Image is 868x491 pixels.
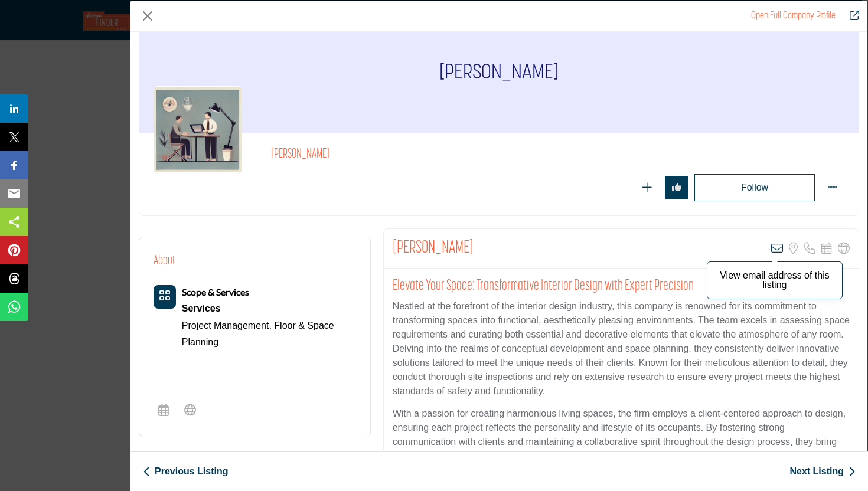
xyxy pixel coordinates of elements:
[665,176,688,199] button: Redirect to login page
[841,9,859,23] a: Redirect to ariella-ely
[393,277,850,295] h2: Elevate Your Space: Transformative Interior Design with Expert Precision
[143,464,228,479] a: Previous Listing
[154,251,175,271] h2: About
[439,15,559,133] h1: [PERSON_NAME]
[694,174,815,201] button: Redirect to login
[139,7,156,25] button: Close
[635,176,659,199] button: Redirect to login page
[182,286,249,297] b: Scope & Services
[393,238,474,259] h2: Ariella Ely
[182,320,334,347] a: Floor & Space Planning
[393,299,850,398] p: Nestled at the forefront of the interior design industry, this company is renowned for its commit...
[713,271,836,290] p: View email address of this listing
[182,287,249,297] a: Scope & Services
[821,176,844,199] button: More Options
[751,11,836,21] a: Redirect to ariella-ely
[154,285,176,309] button: Category Icon
[182,320,272,330] a: Project Management,
[154,86,242,174] img: ariella-ely logo
[182,300,356,317] div: Interior and exterior spaces including lighting, layouts, furnishings, accessories, artwork, land...
[271,147,596,162] h2: [PERSON_NAME]
[182,300,356,317] a: Services
[789,464,856,479] a: Next Listing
